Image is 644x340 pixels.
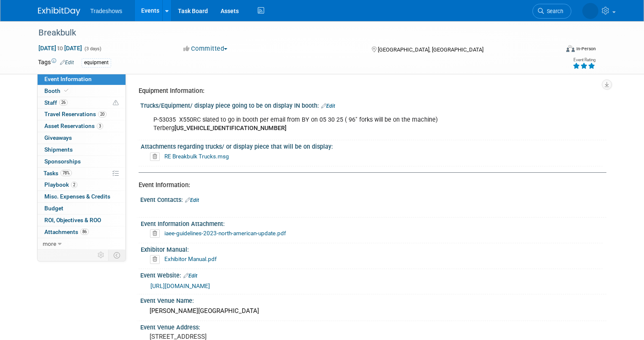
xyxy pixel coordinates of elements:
[141,140,603,151] div: Attachments regarding trucks/ or display piece that will be on display:
[44,170,72,177] span: Tasks
[180,44,231,53] button: Committed
[513,44,596,57] div: Event Format
[113,99,119,107] span: Potential Scheduling Conflict -- at least one attendee is tagged in another overlapping event.
[90,8,123,14] span: Tradeshows
[60,170,72,176] span: 78%
[141,218,603,228] div: Event Information Attachment:
[44,134,72,141] span: Giveaways
[38,156,126,167] a: Sponsorships
[566,45,575,52] img: Format-Inperson.png
[147,112,516,137] div: P-53035 X550RC slated to go in booth per email from BY on 05 30 25 ( 96" forks will be on the mac...
[183,273,197,279] a: Edit
[140,193,606,204] div: Event Contacts:
[44,217,101,223] span: ROI, Objectives & ROO
[150,283,210,289] a: [URL][DOMAIN_NAME]
[38,191,126,202] a: Misc. Expenses & Credits
[38,132,126,144] a: Giveaways
[38,203,126,214] a: Budget
[44,181,77,188] span: Playbook
[532,4,571,19] a: Search
[108,250,126,261] td: Toggle Event Tabs
[150,231,163,237] a: Delete attachment?
[321,103,335,109] a: Edit
[582,3,598,19] img: Kay Reynolds
[44,99,68,106] span: Staff
[38,226,126,238] a: Attachments86
[38,109,126,120] a: Travel Reservations20
[44,76,92,82] span: Event Information
[150,256,163,262] a: Delete attachment?
[43,240,56,247] span: more
[164,230,286,237] a: iaee-guidelines-2023-north-american-update.pdf
[44,193,110,200] span: Misc. Expenses & Credits
[44,205,63,212] span: Budget
[38,73,126,85] a: Event Information
[150,154,163,160] a: Delete attachment?
[38,238,126,250] a: more
[82,58,111,67] div: equipment
[140,269,606,280] div: Event Website:
[44,228,89,235] span: Attachments
[98,111,106,117] span: 20
[140,321,606,332] div: Event Venue Address:
[84,46,101,52] span: (3 days)
[544,8,563,14] span: Search
[164,153,229,160] a: RE Breakbulk Trucks.msg
[80,228,89,235] span: 86
[64,88,68,93] i: Booth reservation complete
[38,144,126,155] a: Shipments
[71,182,77,188] span: 2
[378,46,483,53] span: [GEOGRAPHIC_DATA], [GEOGRAPHIC_DATA]
[147,305,600,318] div: [PERSON_NAME][GEOGRAPHIC_DATA]
[139,87,600,95] div: Equipment Information:
[38,120,126,132] a: Asset Reservations3
[140,294,606,305] div: Event Venue Name:
[141,243,603,254] div: Exhibitor Manual:
[164,256,217,262] a: Exhibitor Manual.pdf
[140,99,606,110] div: Trucks/Equipment/ display piece going to be on display IN booth:
[56,45,64,52] span: to
[38,58,74,68] td: Tags
[94,250,109,261] td: Personalize Event Tab Strip
[38,97,126,109] a: Staff26
[97,123,103,129] span: 3
[175,125,287,132] b: [US_VEHICLE_IDENTIFICATION_NUMBER]
[38,7,80,16] img: ExhibitDay
[185,197,199,203] a: Edit
[38,85,126,97] a: Booth
[38,179,126,190] a: Playbook2
[576,46,596,52] div: In-Person
[38,215,126,226] a: ROI, Objectives & ROO
[38,168,126,179] a: Tasks78%
[44,122,103,129] span: Asset Reservations
[139,181,600,190] div: Event Information:
[573,58,595,62] div: Event Rating
[44,146,73,153] span: Shipments
[44,111,106,117] span: Travel Reservations
[60,60,74,65] a: Edit
[59,99,68,106] span: 26
[44,87,70,94] span: Booth
[38,44,82,52] span: [DATE] [DATE]
[44,158,81,165] span: Sponsorships
[35,25,548,41] div: Breakbulk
